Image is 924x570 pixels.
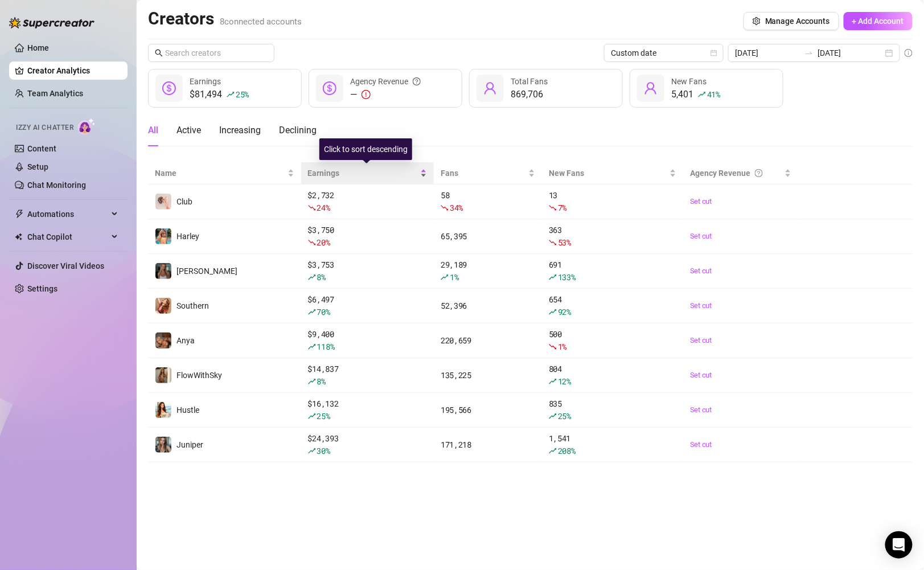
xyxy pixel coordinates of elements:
span: 118 % [317,341,335,352]
div: 171,218 [441,438,535,451]
span: Total Fans [511,77,548,86]
span: rise [308,447,316,455]
div: Active [176,124,201,137]
span: fall [308,239,316,247]
span: Earnings [190,77,221,86]
span: 70 % [317,306,330,317]
a: Set cut [690,439,791,450]
div: $ 3,753 [308,259,428,284]
a: Chat Monitoring [27,181,86,190]
div: Open Intercom Messenger [885,531,913,559]
div: 835 [549,397,676,423]
div: $ 9,400 [308,328,428,353]
div: Agency Revenue [690,167,782,179]
h2: Creators [148,8,302,30]
span: rise [698,91,706,99]
a: Set cut [690,335,791,346]
div: 220,659 [441,334,535,347]
span: calendar [711,50,717,56]
img: Juniper [155,437,171,453]
span: 133 % [558,272,576,282]
a: Discover Viral Videos [27,261,104,270]
span: 25 % [558,411,571,421]
a: Home [27,43,49,52]
span: + Add Account [852,17,904,26]
span: Izzy AI Chatter [16,122,73,133]
span: rise [441,273,449,281]
div: 29,189 [441,259,535,284]
a: Team Analytics [27,89,83,98]
span: fall [549,239,557,247]
span: thunderbolt [15,210,24,219]
div: 13 [549,189,676,214]
div: 195,566 [441,404,535,416]
input: Start date [735,47,800,59]
div: Agency Revenue [350,75,421,88]
span: rise [549,412,557,420]
div: Click to sort descending [319,138,412,160]
div: 691 [549,259,676,284]
span: Southern [176,301,209,310]
a: Settings [27,284,58,293]
span: dollar-circle [162,81,176,95]
div: — [350,88,421,101]
span: Chat Copilot [27,228,108,246]
div: 65,395 [441,230,535,243]
span: rise [308,308,316,316]
span: 8 % [317,376,326,387]
span: New Fans [671,77,707,86]
span: user [483,81,497,95]
div: 500 [549,328,676,353]
img: Meredith [155,263,171,279]
div: 52,396 [441,300,535,312]
span: 53 % [558,237,571,248]
span: exclamation-circle [362,90,371,99]
span: rise [549,273,557,281]
a: Set cut [690,404,791,416]
span: rise [308,343,316,351]
button: + Add Account [844,12,913,30]
a: Content [27,144,56,153]
span: Name [155,167,285,179]
img: logo-BBDzfeDw.svg [9,17,95,28]
span: Fans [441,167,526,179]
span: 20 % [317,237,330,248]
img: AI Chatter [78,118,96,134]
div: $ 14,837 [308,363,428,388]
span: Club [176,197,192,206]
span: info-circle [905,49,913,57]
span: question-circle [755,167,763,179]
span: 1 % [558,341,566,352]
button: Manage Accounts [744,12,839,30]
div: 5,401 [671,88,720,101]
span: rise [227,91,235,99]
span: setting [753,17,761,25]
div: 654 [549,293,676,318]
div: Declining [279,124,317,137]
div: $ 3,750 [308,224,428,249]
span: 7 % [558,202,566,213]
span: 208 % [558,445,576,456]
div: 869,706 [511,88,548,101]
span: fall [549,343,557,351]
img: Harley [155,228,171,244]
div: 58 [441,189,535,214]
div: $ 2,732 [308,189,428,214]
div: 135,225 [441,369,535,382]
span: Manage Accounts [765,17,830,26]
span: 41 % [707,89,720,100]
span: rise [549,308,557,316]
th: Name [148,162,301,184]
span: user [644,81,658,95]
span: fall [549,204,557,212]
a: Set cut [690,370,791,381]
th: Fans [434,162,542,184]
span: 8 % [317,272,326,282]
span: Hustle [176,405,199,415]
span: 25 % [317,411,330,421]
span: rise [308,378,316,386]
img: Anya [155,333,171,348]
span: [PERSON_NAME] [176,266,237,276]
span: dollar-circle [323,81,336,95]
span: question-circle [413,75,421,88]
